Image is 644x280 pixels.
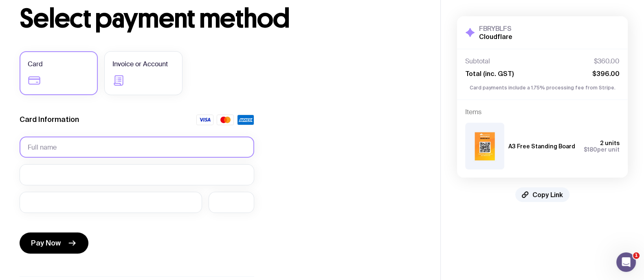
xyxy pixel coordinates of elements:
p: Card payments include a 1.75% processing fee from Stripe. [465,84,620,91]
h3: FBRYBLFS [479,24,512,33]
h4: Items [465,108,620,116]
span: Total (inc. GST) [465,69,514,78]
button: Copy Link [515,187,569,202]
span: Subtotal [465,57,490,65]
iframe: Secure card number input frame [28,171,246,178]
input: Full name [20,137,254,158]
button: Pay Now [20,232,88,254]
span: 2 units [600,140,620,146]
span: per unit [584,146,620,153]
span: Pay Now [31,238,61,248]
h3: A3 Free Standing Board [508,143,575,150]
iframe: Secure CVC input frame [217,198,246,206]
span: $360.00 [594,57,620,65]
span: $180 [584,146,597,153]
span: Copy Link [532,191,563,199]
span: Invoice or Account [112,59,168,69]
iframe: Secure expiration date input frame [28,198,194,206]
span: $396.00 [592,69,620,78]
span: 1 [633,252,640,259]
h1: Select payment method [20,6,421,32]
span: Card [28,59,43,69]
label: Card Information [20,115,79,124]
iframe: Intercom live chat [616,252,636,272]
h2: Cloudflare [479,33,512,41]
